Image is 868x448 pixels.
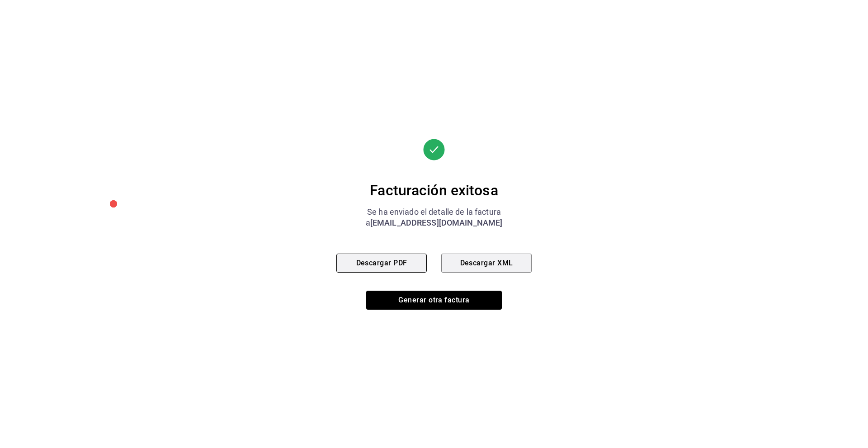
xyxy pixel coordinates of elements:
[441,254,532,273] button: Descargar XML
[336,181,532,199] div: Facturación exitosa
[336,254,427,273] button: Descargar PDF
[366,291,502,310] button: Generar otra factura
[336,217,532,228] div: a
[370,218,503,227] span: [EMAIL_ADDRESS][DOMAIN_NAME]
[336,207,532,217] div: Se ha enviado el detalle de la factura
